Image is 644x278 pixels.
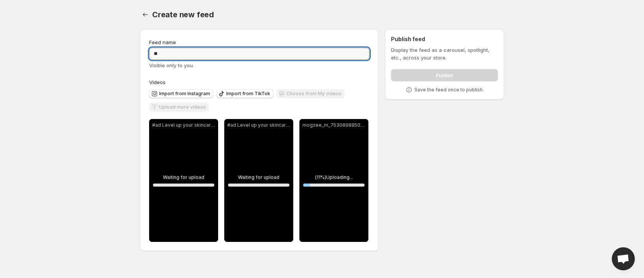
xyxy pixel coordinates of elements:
[140,9,151,20] button: Settings
[414,87,484,93] p: Save the feed once to publish.
[391,35,498,43] h2: Publish feed
[216,89,273,98] button: Import from TikTok
[152,10,214,19] span: Create new feed
[302,122,365,128] p: mogzee_m_7530898850140212502.mp4
[149,39,176,45] span: Feed name
[149,89,213,98] button: Import from Instagram
[612,247,635,270] div: Open chat
[149,62,194,68] span: Visible only to you.
[152,122,215,128] p: #ad Level up your skincare game with [PERSON_NAME] @megelinofficial LED red [MEDICAL_DATA] mask.W...
[227,122,290,128] p: #ad Level up your skincare game with [PERSON_NAME] @megelinofficial LED red [MEDICAL_DATA] mask.W...
[226,91,270,97] span: Import from TikTok
[159,91,210,97] span: Import from Instagram
[149,79,166,85] span: Videos
[391,46,498,61] p: Display the feed as a carousel, spotlight, etc., across your store.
